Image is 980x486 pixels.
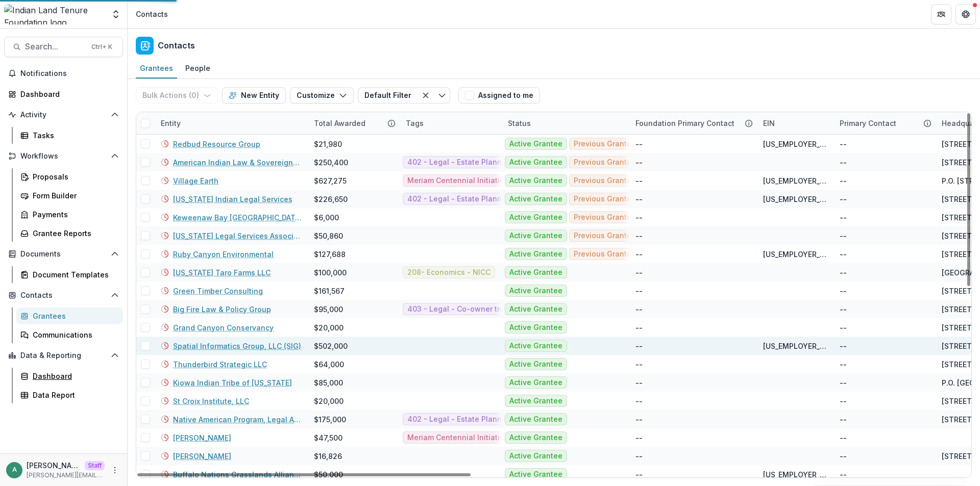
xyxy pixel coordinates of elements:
[136,87,218,104] button: Bulk Actions (0)
[834,112,936,134] div: Primary Contact
[173,377,292,388] a: Kiowa Indian Tribe of [US_STATE]
[314,249,346,260] div: $127,688
[635,139,643,149] div: --
[407,158,555,167] span: 402 - Legal - Estate Planning/Will writing
[16,225,123,242] a: Grantee Reports
[25,42,85,52] span: Search...
[308,112,400,134] div: Total Awarded
[173,322,274,333] a: Grand Canyon Conservancy
[4,287,123,303] button: Open Contacts
[314,304,343,315] div: $95,000
[509,397,562,405] span: Active Grantee
[763,175,827,186] div: [US_EMPLOYER_IDENTIFICATION_NUMBER]
[502,112,629,134] div: Status
[574,213,636,222] span: Previous Grantee
[763,469,827,480] div: [US_EMPLOYER_IDENTIFICATION_NUMBER]
[314,377,343,388] div: $85,000
[290,87,354,104] button: Customize
[509,415,562,424] span: Active Grantee
[509,287,562,295] span: Active Grantee
[757,112,834,134] div: EIN
[173,469,302,480] a: Buffalo Nations Grasslands Alliance
[509,470,562,479] span: Active Grantee
[173,194,292,204] a: [US_STATE] Indian Legal Services
[16,187,123,204] a: Form Builder
[33,329,115,340] div: Communications
[840,231,847,241] div: --
[173,304,271,315] a: Big Fire Law & Policy Group
[635,341,643,351] div: --
[173,231,302,241] a: [US_STATE] Legal Services Association
[173,359,267,370] a: Thunderbird Strategic LLC
[20,250,107,259] span: Documents
[840,377,847,388] div: --
[16,387,123,403] a: Data Report
[4,347,123,364] button: Open Data & Reporting
[4,37,123,57] button: Search...
[173,212,302,223] a: Keweenaw Bay [GEOGRAPHIC_DATA]
[509,140,562,148] span: Active Grantee
[314,359,344,370] div: $64,000
[314,341,348,351] div: $502,000
[400,112,502,134] div: Tags
[155,118,187,129] div: Entity
[407,268,491,277] span: 208- Economics - NICC
[635,304,643,315] div: --
[181,61,214,75] div: People
[509,323,562,332] span: Active Grantee
[407,195,555,203] span: 402 - Legal - Estate Planning/Will writing
[173,341,301,351] a: Spatial Informatics Group, LLC (SIG)
[33,311,115,321] div: Grantees
[574,176,636,185] span: Previous Grantee
[20,89,115,99] div: Dashboard
[629,112,757,134] div: Foundation Primary Contact
[840,396,847,406] div: --
[4,4,105,24] img: Indian Land Tenure Foundation logo
[574,232,636,240] span: Previous Grantee
[574,250,636,259] span: Previous Grantee
[173,432,231,443] a: [PERSON_NAME]
[4,65,123,82] button: Notifications
[407,433,508,442] span: Meriam Centennial Initiative
[16,266,123,283] a: Document Templates
[109,464,121,476] button: More
[574,195,636,203] span: Previous Grantee
[840,451,847,462] div: --
[509,195,562,203] span: Active Grantee
[85,461,105,470] p: Staff
[434,87,450,104] button: Toggle menu
[509,378,562,387] span: Active Grantee
[314,175,347,186] div: $627,275
[314,231,343,241] div: $50,860
[509,232,562,240] span: Active Grantee
[173,451,231,462] a: [PERSON_NAME]
[840,286,847,296] div: --
[16,206,123,223] a: Payments
[27,460,81,471] p: [PERSON_NAME][EMAIL_ADDRESS][DOMAIN_NAME]
[173,157,302,168] a: American Indian Law & Sovereignty Center
[635,286,643,296] div: --
[33,130,115,141] div: Tasks
[763,341,827,351] div: [US_EMPLOYER_IDENTIFICATION_NUMBER]
[20,111,107,119] span: Activity
[763,194,827,204] div: [US_EMPLOYER_IDENTIFICATION_NUMBER]
[840,341,847,351] div: --
[400,118,430,129] div: Tags
[308,118,372,129] div: Total Awarded
[314,286,345,296] div: $161,567
[173,396,249,406] a: St Croix Institute, LLC
[4,86,123,103] a: Dashboard
[509,158,562,167] span: Active Grantee
[314,432,342,443] div: $47,500
[635,432,643,443] div: --
[635,414,643,425] div: --
[834,118,902,129] div: Primary Contact
[635,249,643,260] div: --
[509,452,562,461] span: Active Grantee
[20,69,119,78] span: Notifications
[314,414,346,425] div: $175,000
[173,267,271,278] a: [US_STATE] Taro Farms LLC
[635,322,643,333] div: --
[27,471,105,480] p: [PERSON_NAME][EMAIL_ADDRESS][DOMAIN_NAME]
[840,249,847,260] div: --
